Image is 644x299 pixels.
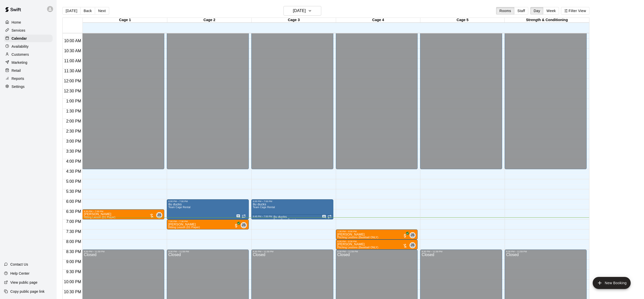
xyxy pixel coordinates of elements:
[63,290,82,294] span: 10:30 PM
[326,214,330,218] span: Recurring event
[4,27,53,34] a: Services
[12,52,29,57] p: Customers
[410,232,416,238] div: Jake Schweitzer
[253,200,332,203] div: 6:00 PM – 7:00 PM
[411,233,415,238] span: JS
[411,243,415,248] span: JS
[253,250,332,253] div: 8:30 PM – 11:59 PM
[410,242,416,248] div: Jake Schweitzer
[12,68,21,73] p: Retail
[251,214,333,219] div: 6:45 PM – 7:00 PM: 8u ducks
[65,129,83,133] span: 2:30 PM
[65,159,83,163] span: 4:00 PM
[242,223,246,228] span: JS
[336,240,418,250] div: 8:00 PM – 8:30 PM: Jaxon Bova
[80,7,95,15] button: Back
[422,250,501,253] div: 8:30 PM – 11:59 PM
[158,212,162,218] span: Jake Schweitzer
[10,280,37,285] p: View public page
[82,209,164,219] div: 6:30 PM – 7:00 PM: Talyn Moberly
[65,169,83,173] span: 4:30 PM
[65,139,83,143] span: 3:00 PM
[420,18,505,23] div: Cage 5
[234,223,239,228] span: All customers have paid
[4,83,53,90] a: Settings
[65,240,83,244] span: 8:00 PM
[12,28,25,33] p: Services
[243,222,247,228] span: Jake Schweitzer
[84,250,163,253] div: 8:30 PM – 11:59 PM
[10,262,28,267] p: Contact Us
[156,212,162,218] div: Jake Schweitzer
[337,250,416,253] div: 8:30 PM – 11:59 PM
[168,250,247,253] div: 8:30 PM – 11:59 PM
[321,214,325,218] svg: Has notes
[83,18,167,23] div: Cage 1
[65,250,83,254] span: 8:30 PM
[4,19,53,26] a: Home
[63,280,82,284] span: 10:00 PM
[4,75,53,82] a: Reports
[593,277,631,289] button: add
[514,7,529,15] button: Staff
[10,271,29,276] p: Help Center
[65,179,83,184] span: 5:00 PM
[322,215,326,219] svg: Has notes
[412,242,416,248] span: Jake Schweitzer
[168,226,200,229] span: Hitting Lesson (D1 Player)
[65,149,83,153] span: 3:30 PM
[12,84,25,89] p: Settings
[167,219,249,229] div: 7:00 PM – 7:30 PM: Ben Kimmer
[65,270,83,274] span: 9:30 PM
[251,199,333,219] div: 6:00 PM – 7:00 PM: 8u ducks
[252,18,336,23] div: Cage 3
[65,209,83,214] span: 6:30 PM
[273,218,296,221] span: Team Cage Rental
[412,232,416,238] span: Jake Schweitzer
[63,79,82,83] span: 12:00 PM
[403,233,408,238] span: All customers have paid
[4,67,53,74] a: Retail
[168,206,190,209] span: Team Cage Rental
[505,18,589,23] div: Strength & Conditioning
[63,39,83,43] span: 10:00 AM
[4,59,53,66] a: Marketing
[12,20,21,25] p: Home
[12,76,24,81] p: Reports
[543,7,559,15] button: Week
[65,260,83,264] span: 9:00 PM
[530,7,543,15] button: Day
[65,119,83,123] span: 2:00 PM
[253,206,275,209] span: Team Cage Rental
[337,246,378,249] span: Pitching Lessons (Baseball ONLY)
[4,35,53,42] div: Calendar
[65,219,83,224] span: 7:00 PM
[168,200,247,203] div: 6:00 PM – 7:00 PM
[253,215,273,218] div: 6:45 PM – 7:00 PM
[63,59,83,63] span: 11:00 AM
[336,229,418,240] div: 7:30 PM – 8:00 PM: Elliot Hanzalik
[167,18,252,23] div: Cage 2
[84,216,115,219] span: Hitting Lesson (D1 Player)
[241,222,247,228] div: Jake Schweitzer
[337,230,416,233] div: 7:30 PM – 8:00 PM
[506,250,585,253] div: 8:30 PM – 11:59 PM
[337,240,416,243] div: 8:00 PM – 8:30 PM
[63,49,83,53] span: 10:30 AM
[10,289,45,294] p: Copy public page link
[62,7,80,15] button: [DATE]
[65,229,83,234] span: 7:30 PM
[95,7,109,15] button: Next
[242,214,246,218] span: Recurring event
[12,60,27,65] p: Marketing
[4,43,53,50] a: Availability
[561,7,589,15] button: Filter View
[65,109,83,113] span: 1:30 PM
[84,210,163,213] div: 6:30 PM – 7:00 PM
